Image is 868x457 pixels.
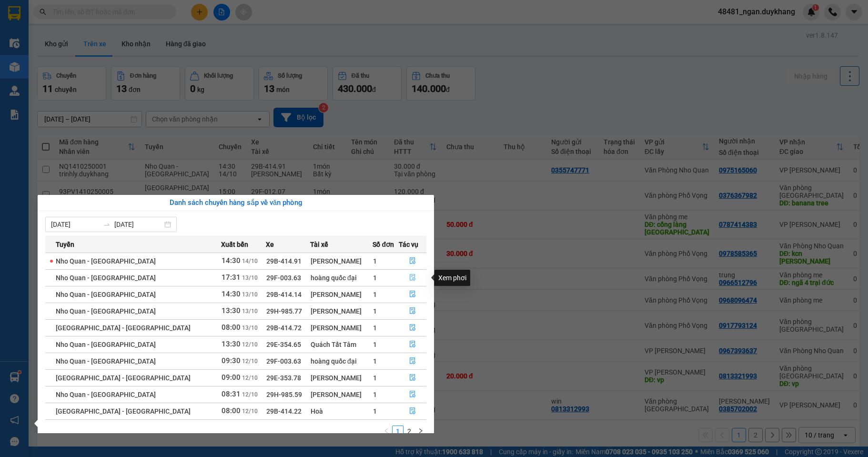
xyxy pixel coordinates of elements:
[266,274,301,282] span: 29F-003.63
[242,308,258,315] span: 13/10
[266,291,302,298] span: 29B-414.14
[266,239,274,250] span: Xe
[399,387,426,402] button: file-done
[373,307,377,315] span: 1
[373,407,377,415] span: 1
[418,428,424,434] span: right
[221,239,248,250] span: Xuất bến
[399,354,426,369] button: file-done
[222,273,241,282] span: 17:31
[242,258,258,264] span: 14/10
[311,273,372,283] div: hoàng quốc đại
[77,11,192,23] b: Duy Khang Limousine
[373,239,394,250] span: Số đơn
[266,374,301,382] span: 29E-353.78
[266,407,302,415] span: 29B-414.22
[56,291,156,298] span: Nho Quan - [GEOGRAPHIC_DATA]
[56,374,191,382] span: [GEOGRAPHIC_DATA] - [GEOGRAPHIC_DATA]
[56,274,156,282] span: Nho Quan - [GEOGRAPHIC_DATA]
[409,274,416,282] span: file-done
[373,374,377,382] span: 1
[311,356,372,366] div: hoàng quốc đại
[373,274,377,282] span: 1
[399,304,426,319] button: file-done
[404,426,414,437] a: 2
[51,219,99,230] input: Từ ngày
[373,357,377,365] span: 1
[415,426,426,437] button: right
[242,341,258,348] span: 12/10
[311,406,372,416] div: Hoà
[399,239,418,250] span: Tác vụ
[12,12,60,60] img: logo.jpg
[56,341,156,348] span: Nho Quan - [GEOGRAPHIC_DATA]
[409,407,416,415] span: file-done
[53,35,216,47] li: Hotline: 19003086
[266,307,302,315] span: 29H-985.77
[222,373,241,382] span: 09:00
[415,426,426,437] li: Next Page
[56,239,74,250] span: Tuyến
[373,391,377,398] span: 1
[373,341,377,348] span: 1
[399,287,426,302] button: file-done
[404,426,415,437] li: 2
[381,426,392,437] li: Previous Page
[266,324,302,332] span: 29B-414.72
[393,426,403,437] a: 1
[409,257,416,265] span: file-done
[311,256,372,266] div: [PERSON_NAME]
[311,389,372,400] div: [PERSON_NAME]
[266,341,301,348] span: 29E-354.65
[311,289,372,300] div: [PERSON_NAME]
[222,406,241,415] span: 08:00
[56,257,156,265] span: Nho Quan - [GEOGRAPHIC_DATA]
[45,197,426,209] div: Danh sách chuyến hàng sắp về văn phòng
[399,370,426,386] button: file-done
[242,325,258,331] span: 13/10
[311,323,372,333] div: [PERSON_NAME]
[104,69,165,90] h1: NQT1410250001
[242,391,258,398] span: 12/10
[310,239,328,250] span: Tài xế
[409,374,416,382] span: file-done
[222,290,241,298] span: 14:30
[311,339,372,350] div: Quách Tất Tâm
[242,358,258,365] span: 12/10
[242,291,258,298] span: 13/10
[399,320,426,335] button: file-done
[311,373,372,383] div: [PERSON_NAME]
[409,291,416,298] span: file-done
[399,404,426,419] button: file-done
[56,324,191,332] span: [GEOGRAPHIC_DATA] - [GEOGRAPHIC_DATA]
[56,407,191,415] span: [GEOGRAPHIC_DATA] - [GEOGRAPHIC_DATA]
[266,257,302,265] span: 29B-414.91
[222,306,241,315] span: 13:30
[434,270,470,286] div: Xem phơi
[103,221,111,228] span: to
[266,391,302,398] span: 29H-985.59
[409,341,416,348] span: file-done
[399,254,426,269] button: file-done
[12,69,103,117] b: GỬI : VP [PERSON_NAME]
[381,426,392,437] button: left
[311,306,372,316] div: [PERSON_NAME]
[373,291,377,298] span: 1
[222,356,241,365] span: 09:30
[242,274,258,281] span: 13/10
[56,307,156,315] span: Nho Quan - [GEOGRAPHIC_DATA]
[392,426,404,437] li: 1
[90,49,179,61] b: Gửi khách hàng
[373,257,377,265] span: 1
[384,428,389,434] span: left
[114,219,162,230] input: Đến ngày
[399,337,426,352] button: file-done
[222,340,241,348] span: 13:30
[56,357,156,365] span: Nho Quan - [GEOGRAPHIC_DATA]
[409,307,416,315] span: file-done
[409,324,416,332] span: file-done
[373,324,377,332] span: 1
[242,375,258,381] span: 12/10
[242,408,258,415] span: 12/10
[409,391,416,398] span: file-done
